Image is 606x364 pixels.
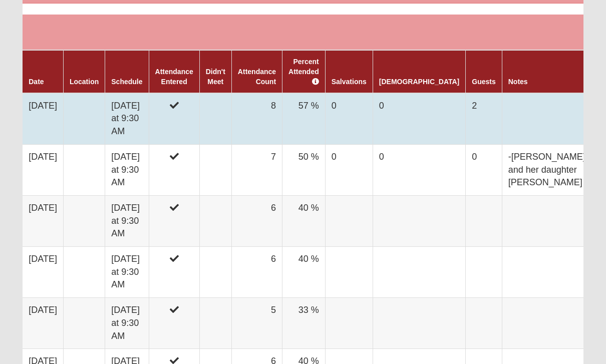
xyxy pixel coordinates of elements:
td: [DATE] at 9:30 AM [105,93,149,145]
td: [DATE] [23,144,63,195]
td: [DATE] at 9:30 AM [105,298,149,349]
td: [DATE] at 9:30 AM [105,144,149,195]
td: 6 [231,195,282,246]
td: [DATE] [23,93,63,145]
td: 0 [373,93,465,145]
td: 40 % [282,195,326,246]
td: 0 [325,144,373,195]
td: 33 % [282,298,326,349]
td: 50 % [282,144,326,195]
th: Guests [466,50,502,93]
a: Percent Attended [288,58,319,86]
td: 0 [373,144,465,195]
th: [DEMOGRAPHIC_DATA] [373,50,465,93]
td: [DATE] [23,195,63,246]
a: Notes [508,78,528,86]
th: Salvations [325,50,373,93]
td: 0 [325,93,373,145]
td: 40 % [282,247,326,298]
td: 6 [231,247,282,298]
a: Attendance Count [238,68,276,86]
td: [DATE] at 9:30 AM [105,195,149,246]
a: Didn't Meet [206,68,225,86]
a: Location [70,78,99,86]
td: 7 [231,144,282,195]
td: 2 [466,93,502,145]
td: 8 [231,93,282,145]
td: 0 [466,144,502,195]
a: Attendance Entered [155,68,193,86]
a: Date [29,78,44,86]
td: 5 [231,298,282,349]
a: Schedule [111,78,142,86]
td: -[PERSON_NAME] and her daughter [PERSON_NAME] [502,144,594,195]
td: [DATE] at 9:30 AM [105,247,149,298]
td: [DATE] [23,298,63,349]
td: 57 % [282,93,326,145]
td: [DATE] [23,247,63,298]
